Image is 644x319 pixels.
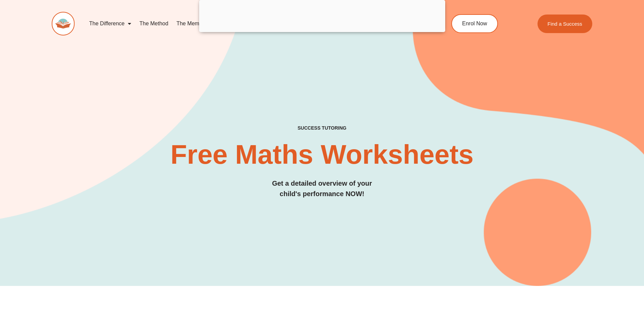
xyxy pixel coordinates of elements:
[462,21,487,26] span: Enrol Now
[52,125,593,131] h4: SUCCESS TUTORING​
[85,16,421,31] nav: Menu
[52,141,593,168] h2: Free Maths Worksheets​
[172,16,221,31] a: The Membership
[538,15,593,33] a: Find a Success
[548,21,582,26] span: Find a Success
[52,178,593,199] h3: Get a detailed overview of your child's performance NOW!
[135,16,172,31] a: The Method
[85,16,136,31] a: The Difference
[531,243,644,319] iframe: Chat Widget
[451,14,498,33] a: Enrol Now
